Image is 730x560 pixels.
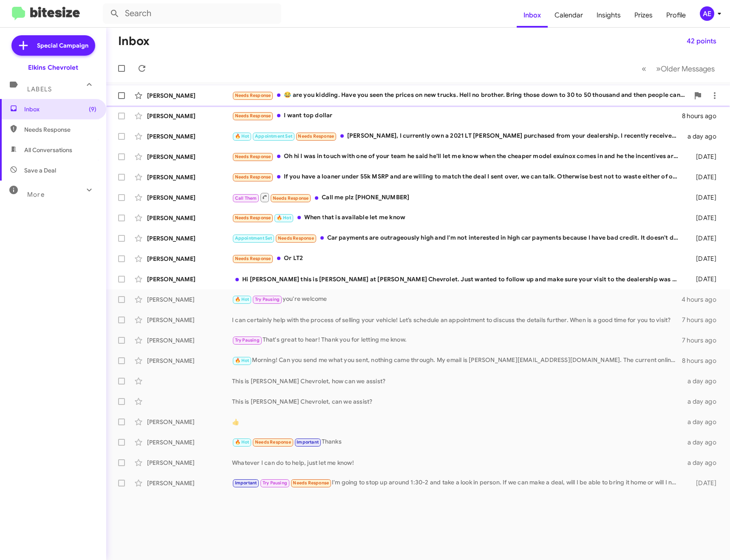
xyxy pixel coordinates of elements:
[684,397,723,406] div: a day ago
[147,234,232,243] div: [PERSON_NAME]
[628,3,659,28] a: Prizes
[147,356,232,365] div: [PERSON_NAME]
[103,3,281,24] input: Search
[682,356,723,365] div: 8 hours ago
[235,195,257,201] span: Call Them
[263,480,287,486] span: Try Pausing
[297,439,319,445] span: Important
[232,418,684,426] div: 👍
[232,192,684,203] div: Call me plz [PHONE_NUMBER]
[278,235,314,241] span: Needs Response
[24,125,96,134] span: Needs Response
[235,215,271,221] span: Needs Response
[232,233,684,243] div: Car payments are outrageously high and I'm not interested in high car payments because I have bad...
[682,112,723,120] div: 8 hours ago
[637,60,720,77] nav: Page navigation example
[147,214,232,222] div: [PERSON_NAME]
[11,35,95,56] a: Special Campaign
[235,439,249,445] span: 🔥 Hot
[232,458,684,467] div: Whatever I can do to help, just let me know!
[232,91,689,100] div: 😂 are you kidding. Have you seen the prices on new trucks. Hell no brother. Bring those down to 3...
[661,64,715,74] span: Older Messages
[235,154,271,159] span: Needs Response
[637,60,651,77] button: Previous
[232,335,682,345] div: That's great to hear! Thank you for letting me know.
[517,3,548,28] a: Inbox
[24,105,96,113] span: Inbox
[37,41,88,50] span: Special Campaign
[298,133,334,139] span: Needs Response
[682,295,723,304] div: 4 hours ago
[24,166,56,175] span: Save a Deal
[28,63,78,72] div: Elkins Chevrolet
[682,336,723,345] div: 7 hours ago
[235,93,271,98] span: Needs Response
[232,294,682,304] div: you're welcome
[147,295,232,304] div: [PERSON_NAME]
[232,377,684,385] div: This is [PERSON_NAME] Chevrolet, how can we assist?
[682,316,723,324] div: 7 hours ago
[255,297,280,302] span: Try Pausing
[273,195,309,201] span: Needs Response
[232,478,684,488] div: I'm going to stop up around 1:30-2 and take a look in person. If we can make a deal, will I be ab...
[232,275,684,283] div: Hi [PERSON_NAME] this is [PERSON_NAME] at [PERSON_NAME] Chevrolet. Just wanted to follow up and m...
[147,193,232,202] div: [PERSON_NAME]
[235,297,249,302] span: 🔥 Hot
[684,438,723,447] div: a day ago
[147,438,232,447] div: [PERSON_NAME]
[235,358,249,363] span: 🔥 Hot
[235,235,272,241] span: Appointment Set
[684,418,723,426] div: a day ago
[642,63,646,74] span: «
[700,6,714,21] div: AE
[147,153,232,161] div: [PERSON_NAME]
[255,439,291,445] span: Needs Response
[684,458,723,467] div: a day ago
[147,336,232,345] div: [PERSON_NAME]
[684,377,723,385] div: a day ago
[659,3,693,28] a: Profile
[684,479,723,487] div: [DATE]
[147,132,232,141] div: [PERSON_NAME]
[232,316,682,324] div: I can certainly help with the process of selling your vehicle! Let’s schedule an appointment to d...
[147,418,232,426] div: [PERSON_NAME]
[235,480,257,486] span: Important
[147,91,232,100] div: [PERSON_NAME]
[684,255,723,263] div: [DATE]
[232,437,684,447] div: Thanks
[232,172,684,182] div: If you have a loaner under 55k MSRP and are willing to match the deal I sent over, we can talk. O...
[147,458,232,467] div: [PERSON_NAME]
[147,316,232,324] div: [PERSON_NAME]
[232,111,682,121] div: I want top dollar
[684,234,723,243] div: [DATE]
[277,215,291,221] span: 🔥 Hot
[590,3,628,28] span: Insights
[118,34,150,48] h1: Inbox
[684,214,723,222] div: [DATE]
[680,34,723,49] button: 42 points
[27,191,45,198] span: More
[232,356,682,365] div: Morning! Can you send me what you sent, nothing came through. My email is [PERSON_NAME][EMAIL_ADD...
[27,85,52,93] span: Labels
[684,193,723,202] div: [DATE]
[235,113,271,119] span: Needs Response
[232,213,684,223] div: When that is available let me know
[548,3,590,28] a: Calendar
[293,480,329,486] span: Needs Response
[651,60,720,77] button: Next
[24,146,72,154] span: All Conversations
[89,105,96,113] span: (9)
[147,479,232,487] div: [PERSON_NAME]
[656,63,661,74] span: »
[255,133,292,139] span: Appointment Set
[235,337,260,343] span: Try Pausing
[232,152,684,161] div: Oh hi I was in touch with one of your team he said he'll let me know when the cheaper model exuin...
[687,34,716,49] span: 42 points
[147,112,232,120] div: [PERSON_NAME]
[684,132,723,141] div: a day ago
[684,153,723,161] div: [DATE]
